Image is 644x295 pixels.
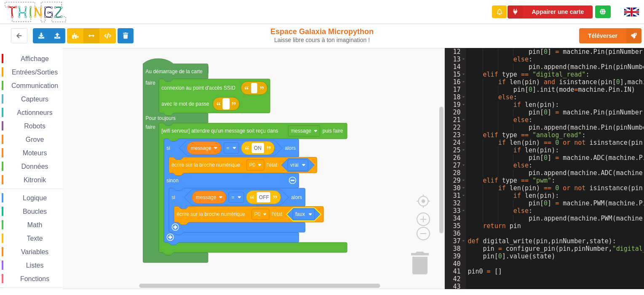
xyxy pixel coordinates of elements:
[445,93,466,101] div: 18
[272,211,283,217] text: l'état
[4,1,67,23] img: thingz_logo.png
[21,194,48,202] span: Logique
[445,78,466,86] div: 16
[445,237,466,245] div: 37
[445,177,466,184] div: 29
[161,128,278,134] text: [wifi serveur] attendre qu'un message soit reçu dans
[20,163,50,170] span: Données
[166,178,179,183] text: sinon
[445,86,466,93] div: 17
[445,56,466,63] div: 13
[10,82,59,89] span: Communication
[22,176,47,183] span: Kitronik
[445,63,466,71] div: 14
[171,194,175,200] text: si
[445,192,466,199] div: 31
[267,27,377,44] div: Espace Galaxia Micropython
[445,260,466,268] div: 40
[11,69,59,76] span: Entrées/Sorties
[26,221,44,229] span: Math
[161,85,235,91] text: connexion au point d'accès SSID
[445,124,466,131] div: 22
[226,145,229,151] text: =
[267,37,377,44] div: Laisse libre cours à ton imagination !
[445,154,466,162] div: 26
[445,245,466,252] div: 38
[595,5,611,18] div: Tu es connecté au serveur de création de Thingz
[249,162,256,168] text: P0
[291,194,302,200] text: alors
[191,145,211,151] text: message
[445,207,466,215] div: 33
[445,131,466,139] div: 23
[259,194,269,200] text: OFF
[176,211,245,217] text: écrire sur la broche numérique
[445,268,466,275] div: 41
[445,230,466,237] div: 36
[231,194,234,200] text: =
[445,139,466,146] div: 24
[196,194,216,200] text: message
[579,28,641,43] button: Téléverser
[323,128,343,134] text: puis faire
[445,146,466,154] div: 25
[445,162,466,169] div: 27
[19,275,51,282] span: Fonctions
[254,145,262,151] text: ON
[161,101,209,107] text: avec le mot de passe
[16,109,54,116] span: Actionneurs
[20,96,50,103] span: Capteurs
[445,48,466,56] div: 12
[445,169,466,177] div: 28
[445,71,466,78] div: 15
[21,208,48,215] span: Boucles
[445,275,466,283] div: 42
[166,145,170,151] text: si
[445,252,466,260] div: 39
[445,199,466,207] div: 32
[19,55,50,62] span: Affichage
[267,162,278,168] text: l'état
[146,68,203,74] text: Au démarrage de la carte
[25,235,44,242] span: Texte
[295,211,305,217] text: faux
[146,80,156,85] text: faire
[146,124,156,130] text: faire
[290,162,298,168] text: vrai
[23,122,47,130] span: Robots
[146,115,176,121] text: Pour toujours
[25,262,45,269] span: Listes
[24,136,45,143] span: Grove
[445,109,466,116] div: 20
[508,5,593,19] button: Appairer une carte
[445,101,466,109] div: 19
[445,222,466,230] div: 35
[445,215,466,222] div: 34
[171,162,240,168] text: écrire sur la broche numérique
[21,149,48,157] span: Moteurs
[291,128,311,134] text: message
[445,283,466,290] div: 43
[445,116,466,124] div: 21
[254,211,261,217] text: P0
[445,184,466,192] div: 30
[285,145,296,151] text: alors
[624,8,639,16] img: gb.png
[20,248,50,255] span: Variables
